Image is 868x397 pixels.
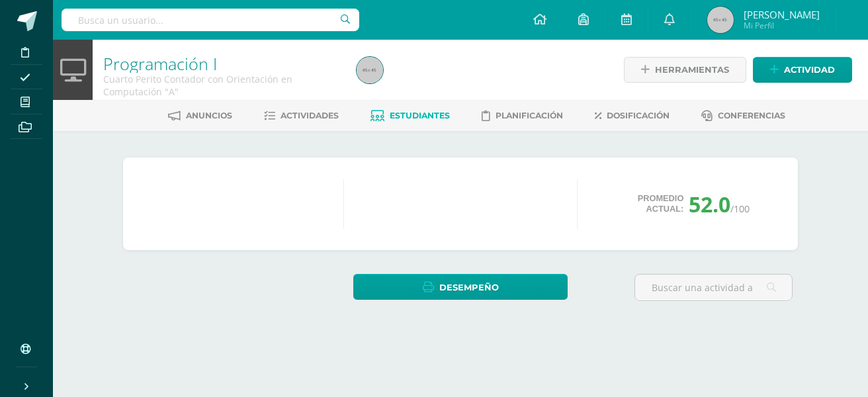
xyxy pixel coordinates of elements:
h1: Programación I [103,54,341,73]
a: Actividad [753,57,852,83]
a: Herramientas [624,57,746,83]
a: Estudiantes [370,105,450,126]
a: Programación I [103,52,217,75]
span: Conferencias [718,110,785,120]
img: 45x45 [357,57,383,83]
a: Actividades [264,105,339,126]
span: [PERSON_NAME] [744,8,820,21]
div: Cuarto Perito Contador con Orientación en Computación 'A' [103,73,341,98]
span: Promedio actual: [638,193,684,214]
span: Herramientas [655,58,729,82]
span: Actividades [281,110,339,120]
span: Dosificación [607,110,670,120]
input: Busca un usuario... [62,9,359,31]
img: 45x45 [707,7,734,33]
span: Mi Perfil [744,20,820,31]
span: Estudiantes [390,110,450,120]
a: Dosificación [595,105,670,126]
span: Desempeño [439,275,499,300]
a: Anuncios [168,105,232,126]
span: Actividad [784,58,835,82]
input: Buscar una actividad aquí... [635,275,792,300]
span: /100 [730,202,750,215]
span: Planificación [496,110,563,120]
a: Desempeño [353,274,568,300]
a: Conferencias [701,105,785,126]
span: 52.0 [689,190,730,218]
span: Anuncios [186,110,232,120]
a: Planificación [482,105,563,126]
